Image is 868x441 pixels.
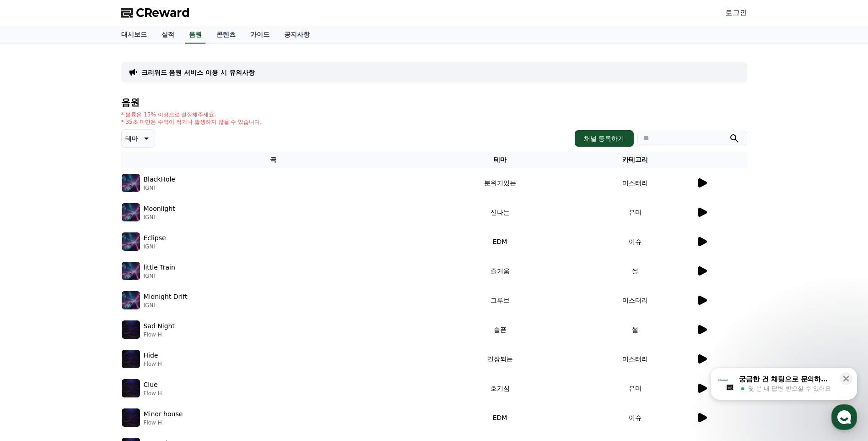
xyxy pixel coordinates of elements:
[122,408,140,427] img: music
[154,26,182,44] a: 실적
[575,374,695,403] td: 유머
[125,132,138,145] p: 테마
[277,26,317,44] a: 공지사항
[144,263,175,272] p: little Train
[144,292,188,302] p: Midnight Drift
[121,151,425,168] th: 곡
[84,305,95,312] span: 대화
[144,390,162,397] p: Flow H
[575,198,695,227] td: 유머
[121,97,747,107] h4: 음원
[425,256,575,286] td: 즐거움
[122,262,140,280] img: music
[425,198,575,227] td: 신나는
[425,374,575,403] td: 호기심
[725,7,747,18] a: 로그인
[144,321,175,331] p: Sad Night
[122,232,140,251] img: music
[141,68,255,77] a: 크리워드 음원 서비스 이용 시 유의사항
[3,291,60,314] a: 홈
[118,291,176,314] a: 설정
[575,256,695,286] td: 썰
[144,360,162,368] p: Flow H
[29,304,34,312] span: 홈
[144,233,166,243] p: Eclipse
[425,315,575,344] td: 슬픈
[144,272,175,280] p: IGNI
[144,204,175,214] p: Moonlight
[144,419,183,426] p: Flow H
[575,403,695,432] td: 이슈
[144,331,175,338] p: Flow H
[575,315,695,344] td: 썰
[121,111,262,118] p: * 볼륨은 15% 이상으로 설정해주세요.
[575,168,695,198] td: 미스터리
[425,403,575,432] td: EDM
[425,168,575,198] td: 분위기있는
[575,130,633,147] button: 채널 등록하기
[425,227,575,256] td: EDM
[144,351,158,360] p: Hide
[575,227,695,256] td: 이슈
[121,129,155,148] button: 테마
[121,6,190,20] a: CReward
[185,26,205,44] a: 음원
[575,344,695,374] td: 미스터리
[144,409,183,419] p: Minor house
[144,184,175,192] p: IGNI
[121,118,262,126] p: * 35초 미만은 수익이 적거나 발생하지 않을 수 있습니다.
[136,6,190,20] span: CReward
[144,380,158,390] p: Clue
[144,214,175,221] p: IGNI
[209,26,243,44] a: 콘텐츠
[141,304,152,312] span: 설정
[243,26,277,44] a: 가이드
[575,151,695,168] th: 카테고리
[114,26,154,44] a: 대시보드
[425,151,575,168] th: 테마
[425,286,575,315] td: 그루브
[144,302,188,309] p: IGNI
[122,379,140,397] img: music
[425,344,575,374] td: 긴장되는
[575,286,695,315] td: 미스터리
[144,175,175,184] p: BlackHole
[122,203,140,221] img: music
[60,291,118,314] a: 대화
[122,320,140,339] img: music
[144,243,166,250] p: IGNI
[122,350,140,368] img: music
[122,174,140,192] img: music
[122,291,140,309] img: music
